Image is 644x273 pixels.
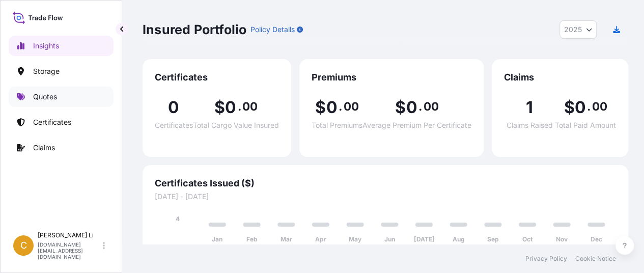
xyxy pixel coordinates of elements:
tspan: Dec [591,235,602,243]
span: Certificates Issued ($) [155,177,616,189]
span: Certificates [155,122,193,129]
tspan: 4 [176,215,180,223]
span: Total Premiums [312,122,362,129]
span: Total Cargo Value Insured [193,122,279,129]
p: Storage [33,66,60,76]
p: [DOMAIN_NAME][EMAIL_ADDRESS][DOMAIN_NAME] [38,241,101,260]
span: Total Paid Amount [555,122,616,129]
tspan: Mar [281,235,292,243]
span: Average Premium Per Certificate [362,122,471,129]
span: . [587,102,591,111]
span: 2025 [564,24,582,35]
a: Insights [9,36,114,56]
p: Insights [33,41,59,51]
p: Quotes [33,92,57,102]
tspan: Sep [487,235,499,243]
span: $ [564,99,574,116]
p: Policy Details [250,24,295,35]
a: Quotes [9,87,114,107]
span: Certificates [155,71,279,84]
tspan: Oct [522,235,533,243]
span: [DATE] - [DATE] [155,192,616,202]
span: $ [395,99,406,116]
span: 00 [343,102,358,111]
span: 1 [526,99,533,116]
span: 0 [406,99,417,116]
button: Year Selector [559,20,597,39]
p: Insured Portfolio [143,21,246,38]
span: Claims [504,71,616,84]
span: C [20,240,27,251]
span: 0 [225,99,236,116]
span: 00 [242,102,258,111]
a: Storage [9,61,114,81]
tspan: Jan [212,235,222,243]
tspan: Apr [315,235,326,243]
p: Certificates [33,117,71,127]
span: 00 [423,102,438,111]
span: $ [315,99,326,116]
p: Claims [33,143,55,153]
a: Cookie Notice [575,255,616,263]
span: 0 [574,99,585,116]
span: $ [214,99,225,116]
p: [PERSON_NAME] Li [38,231,101,239]
span: 0 [168,99,179,116]
a: Claims [9,138,114,158]
tspan: May [349,235,362,243]
a: Certificates [9,112,114,132]
tspan: Jun [384,235,395,243]
span: 0 [326,99,337,116]
tspan: Aug [453,235,465,243]
span: . [418,102,422,111]
span: Premiums [312,71,471,84]
span: Claims Raised [507,122,553,129]
a: Privacy Policy [525,255,567,263]
tspan: Feb [246,235,258,243]
tspan: [DATE] [413,235,434,243]
span: 00 [592,102,607,111]
span: . [339,102,342,111]
tspan: Nov [556,235,568,243]
span: . [237,102,241,111]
